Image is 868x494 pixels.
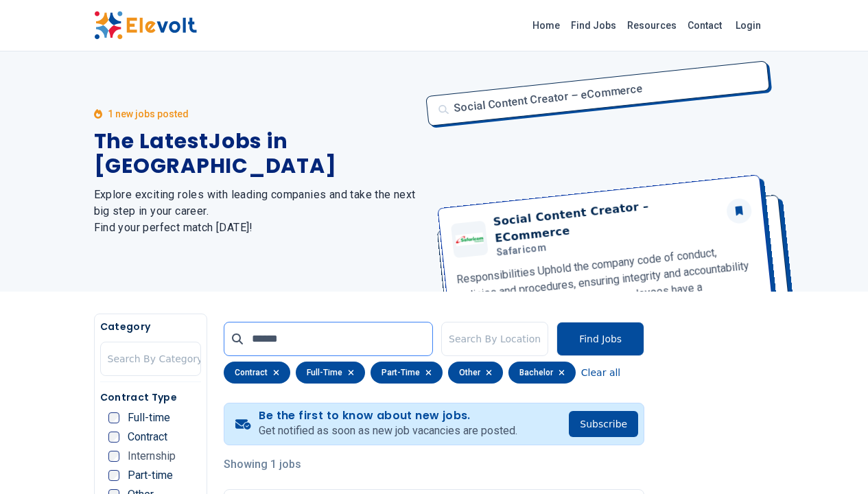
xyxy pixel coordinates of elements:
[108,432,119,443] input: Contract
[565,14,622,36] a: Find Jobs
[259,423,517,439] p: Get notified as soon as new job vacancies are posted.
[448,362,503,384] div: other
[622,14,682,36] a: Resources
[100,390,201,404] h5: Contract Type
[108,451,119,462] input: Internship
[108,107,189,121] p: 1 new jobs posted
[682,14,727,36] a: Contact
[94,129,418,178] h1: The Latest Jobs in [GEOGRAPHIC_DATA]
[569,411,638,437] button: Subscribe
[128,451,176,462] span: Internship
[556,322,644,356] button: Find Jobs
[527,14,565,36] a: Home
[128,432,167,443] span: Contract
[799,428,868,494] iframe: Chat Widget
[94,11,197,40] img: Elevolt
[100,320,201,333] h5: Category
[128,470,173,481] span: Part-time
[296,362,365,384] div: full-time
[508,362,576,384] div: bachelor
[224,362,290,384] div: contract
[108,412,119,423] input: Full-time
[371,362,443,384] div: part-time
[259,409,517,423] h4: Be the first to know about new jobs.
[581,362,620,384] button: Clear all
[108,470,119,481] input: Part-time
[727,12,769,39] a: Login
[128,412,170,423] span: Full-time
[224,456,644,473] p: Showing 1 jobs
[94,187,418,236] h2: Explore exciting roles with leading companies and take the next big step in your career. Find you...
